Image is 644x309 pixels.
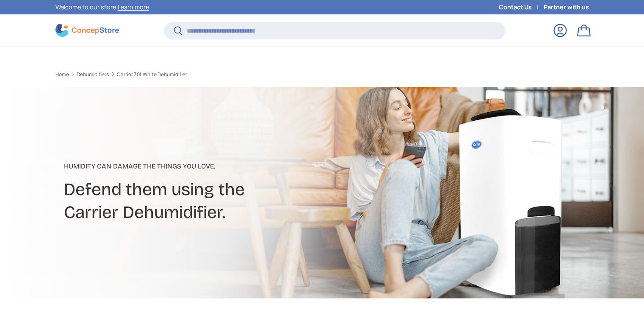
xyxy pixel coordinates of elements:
a: Home [55,72,69,77]
p: Humidity can damage the things you love. [64,161,389,171]
a: Contact Us [499,3,544,12]
a: Carrier 30L White Dehumidifier [117,72,187,77]
a: Dehumidifiers [77,72,109,77]
a: Learn more [118,3,149,11]
nav: Breadcrumbs [55,71,338,78]
img: ConcepStore [55,24,119,37]
h2: Defend them using the Carrier Dehumidifier. [64,178,389,223]
p: Welcome to our store. [55,3,149,12]
a: Partner with us [544,3,589,12]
